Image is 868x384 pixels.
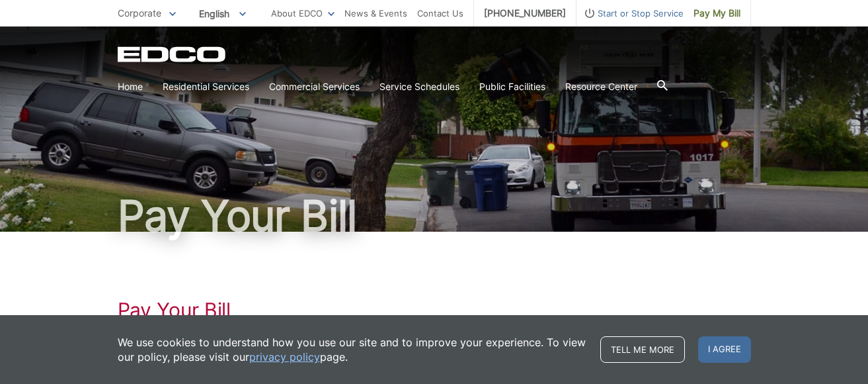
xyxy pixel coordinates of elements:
[565,79,637,94] a: Resource Center
[269,79,360,94] a: Commercial Services
[118,46,227,62] a: EDCD logo. Return to the homepage.
[118,79,143,94] a: Home
[249,350,320,364] a: privacy policy
[417,6,463,21] a: Contact Us
[271,6,335,21] a: About EDCO
[344,6,407,21] a: News & Events
[189,3,256,24] span: English
[118,335,587,364] p: We use cookies to understand how you use our site and to improve your experience. To view our pol...
[693,6,740,21] span: Pay My Bill
[118,195,751,237] h1: Pay Your Bill
[600,336,685,363] a: Tell me more
[698,336,751,363] span: I agree
[163,79,249,94] a: Residential Services
[118,7,161,19] span: Corporate
[379,79,459,94] a: Service Schedules
[479,79,545,94] a: Public Facilities
[118,298,751,322] h1: Pay Your Bill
